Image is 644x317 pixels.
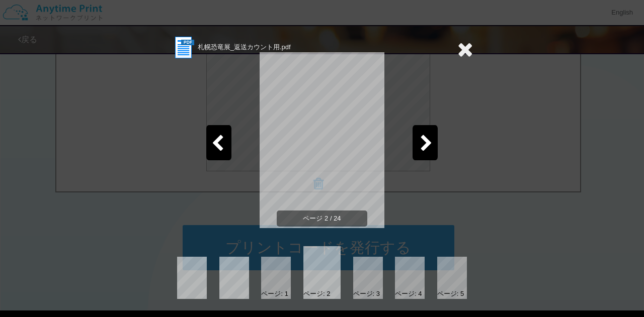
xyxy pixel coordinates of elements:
span: 札幌恐竜展_返送カウント用.pdf [198,43,291,51]
div: ページ: 1 [261,289,288,299]
span: ページ 2 / 24 [277,210,367,227]
div: ページ: 2 [303,289,330,299]
div: ページ: 5 [437,289,464,299]
div: ページ: 3 [353,289,380,299]
div: ページ: 4 [395,289,422,299]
